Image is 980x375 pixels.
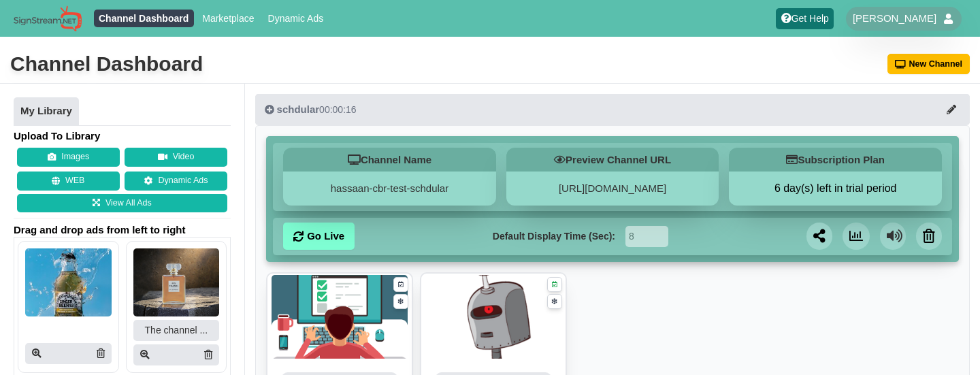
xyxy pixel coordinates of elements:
a: Go Live [283,223,355,250]
button: Video [125,148,227,167]
a: Channel Dashboard [94,10,194,27]
h5: Preview Channel URL [506,148,719,172]
div: 00:00:16 [265,103,357,116]
button: WEB [17,172,120,191]
h4: Upload To Library [14,129,231,143]
img: P250x250 image processing20250822 913637 1gl75sn [25,248,112,316]
img: 32.360 kb [425,275,561,360]
div: hassaan-cbr-test-schdular [283,172,496,206]
h5: Subscription Plan [729,148,942,172]
span: Drag and drop ads from left to right [14,223,231,237]
a: [URL][DOMAIN_NAME] [559,182,666,194]
a: Dynamic Ads [125,172,227,191]
img: Sign Stream.NET [14,5,82,32]
button: Images [17,148,120,167]
button: 6 day(s) left in trial period [729,182,942,195]
label: Default Display Time (Sec): [493,229,615,244]
img: 5.003 kb [272,275,408,360]
img: P250x250 image processing20250819 913637 1j1fedo [133,248,220,316]
a: Marketplace [197,10,259,27]
div: Channel Dashboard [10,50,203,78]
h5: Channel Name [283,148,496,172]
a: View All Ads [17,194,227,213]
a: Dynamic Ads [263,10,329,27]
span: [PERSON_NAME] [853,12,936,25]
input: Seconds [625,226,668,247]
iframe: Chat Widget [740,228,980,375]
div: The channel ... [133,320,220,341]
span: schdular [277,103,320,115]
button: schdular00:00:16 [255,94,970,125]
a: My Library [14,97,79,126]
a: Get Help [776,8,834,29]
button: New Channel [887,54,970,74]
